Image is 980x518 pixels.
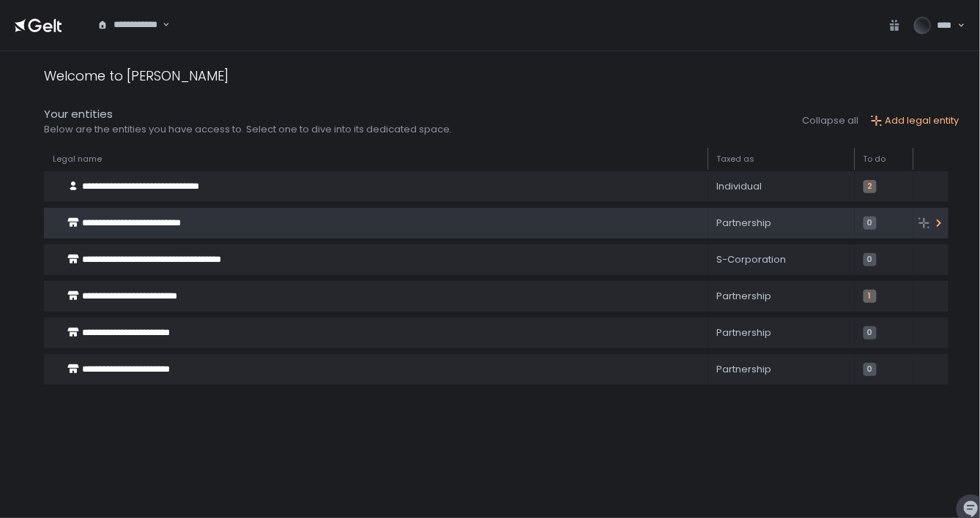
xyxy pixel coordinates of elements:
[717,363,846,376] div: Partnership
[864,363,877,376] span: 0
[864,326,877,339] span: 0
[44,106,452,123] div: Your entities
[717,217,846,230] div: Partnership
[864,290,877,303] span: 1
[717,326,846,339] div: Partnership
[53,154,102,165] span: Legal name
[44,123,452,136] div: Below are the entities you have access to. Select one to dive into its dedicated space.
[864,253,877,266] span: 0
[864,154,886,165] span: To do
[717,253,846,266] div: S-Corporation
[803,114,859,127] button: Collapse all
[871,114,959,127] button: Add legal entity
[717,154,755,165] span: Taxed as
[717,180,846,193] div: Individual
[717,290,846,303] div: Partnership
[97,31,161,46] input: Search for option
[88,10,170,40] div: Search for option
[864,217,877,230] span: 0
[44,66,229,86] div: Welcome to [PERSON_NAME]
[864,180,877,193] span: 2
